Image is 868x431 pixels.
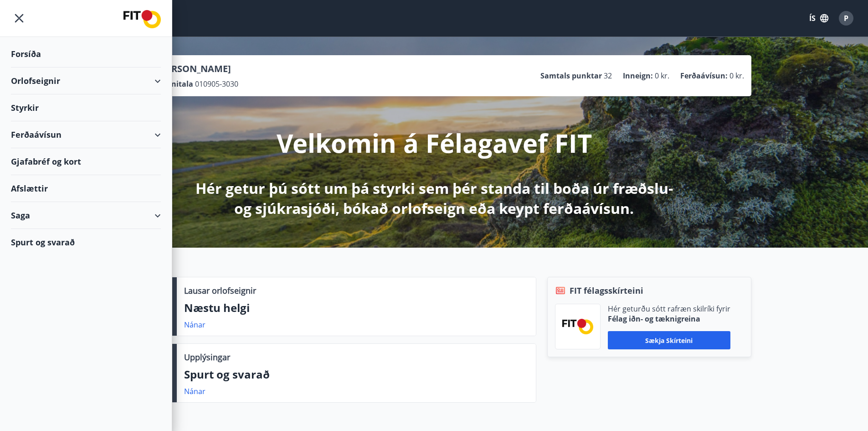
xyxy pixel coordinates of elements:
[680,71,728,81] p: Ferðaávísun :
[157,62,238,75] p: [PERSON_NAME]
[835,7,857,29] button: P
[804,10,833,26] button: ÍS
[184,300,529,316] p: Næstu helgi
[11,175,161,202] div: Afslættir
[184,320,205,330] a: Nánar
[277,125,592,160] p: Velkomin á Félagavef FIT
[540,71,602,81] p: Samtals punktar
[11,202,161,229] div: Saga
[184,386,205,396] a: Nánar
[11,10,27,26] button: menu
[184,351,230,363] p: Upplýsingar
[562,319,593,334] img: FPQVkF9lTnNbbaRSFyT17YYeljoOGk5m51IhT0bO.png
[184,285,256,296] p: Lausar orlofseignir
[184,367,529,382] p: Spurt og svarað
[608,314,730,324] p: Félag iðn- og tæknigreina
[729,71,744,81] span: 0 kr.
[604,71,612,81] span: 32
[11,94,161,121] div: Styrkir
[570,285,643,296] span: FIT félagsskírteini
[123,10,161,28] img: union_logo
[623,71,653,81] p: Inneign :
[655,71,669,81] span: 0 kr.
[11,148,161,175] div: Gjafabréf og kort
[195,79,238,89] span: 010905-3030
[608,331,730,349] button: Sækja skírteini
[608,304,730,314] p: Hér geturðu sótt rafræn skilríki fyrir
[194,178,675,218] p: Hér getur þú sótt um þá styrki sem þér standa til boða úr fræðslu- og sjúkrasjóði, bókað orlofsei...
[844,13,848,23] span: P
[11,121,161,148] div: Ferðaávísun
[11,68,161,94] div: Orlofseignir
[11,41,161,68] div: Forsíða
[11,229,161,255] div: Spurt og svarað
[157,79,193,89] p: Kennitala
